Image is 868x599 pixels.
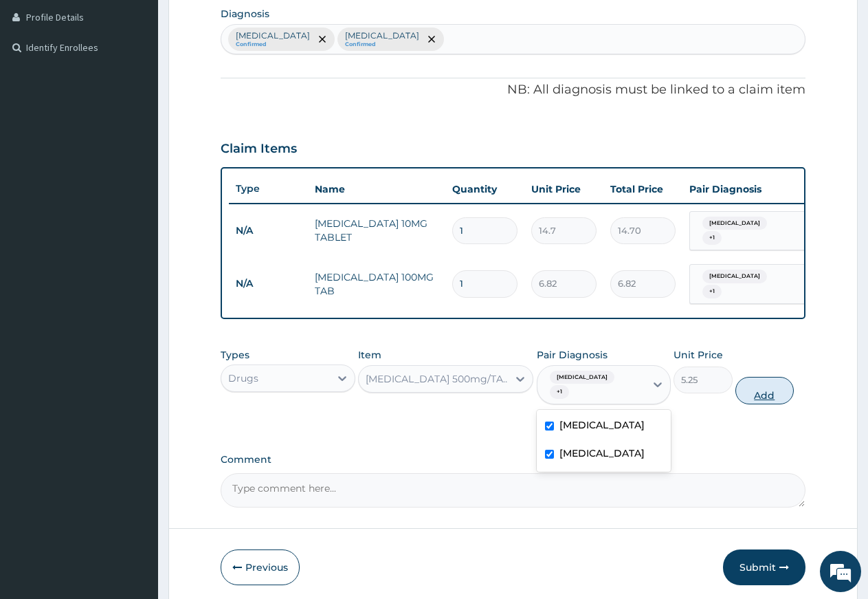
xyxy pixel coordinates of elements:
[229,271,308,296] td: N/A
[603,175,682,203] th: Total Price
[702,285,722,298] span: + 1
[702,270,767,283] span: [MEDICAL_DATA]
[236,41,310,48] small: Confirmed
[308,210,445,251] td: [MEDICAL_DATA] 10MG TABLET
[735,377,794,404] button: Add
[366,372,509,386] div: [MEDICAL_DATA] 500mg/TAB
[221,454,805,466] label: Comment
[358,348,381,362] label: Item
[425,33,438,45] span: remove selection option
[559,418,645,432] label: [MEDICAL_DATA]
[674,348,723,362] label: Unit Price
[221,7,269,21] label: Diagnosis
[445,175,524,203] th: Quantity
[537,348,608,362] label: Pair Diagnosis
[559,446,645,460] label: [MEDICAL_DATA]
[345,41,419,48] small: Confirmed
[550,371,614,384] span: [MEDICAL_DATA]
[25,69,56,103] img: d_794563401_company_1708531726252_794563401
[228,371,258,385] div: Drugs
[308,175,445,203] th: Name
[221,349,249,361] label: Types
[71,77,231,95] div: Chat with us now
[702,231,722,245] span: + 1
[524,175,603,203] th: Unit Price
[723,549,805,585] button: Submit
[702,217,767,230] span: [MEDICAL_DATA]
[682,175,834,203] th: Pair Diagnosis
[221,142,297,157] h3: Claim Items
[345,30,419,41] p: [MEDICAL_DATA]
[221,549,300,585] button: Previous
[229,176,308,202] th: Type
[229,218,308,243] td: N/A
[550,385,569,399] span: + 1
[308,263,445,305] td: [MEDICAL_DATA] 100MG TAB
[80,173,190,312] span: We're online!
[236,30,310,41] p: [MEDICAL_DATA]
[316,33,329,45] span: remove selection option
[221,81,805,99] p: NB: All diagnosis must be linked to a claim item
[225,7,258,40] div: Minimize live chat window
[7,375,262,424] textarea: Type your message and hit 'Enter'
